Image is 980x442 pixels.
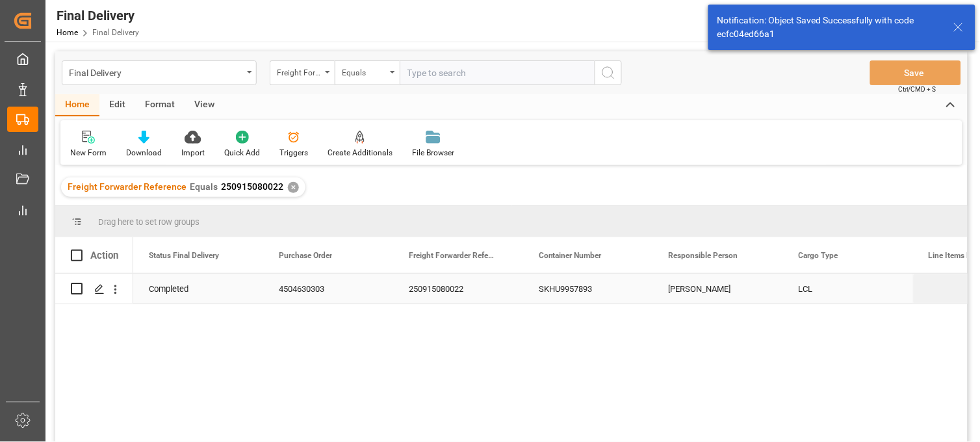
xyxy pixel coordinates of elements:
div: Download [126,147,162,159]
div: Triggers [279,147,308,159]
span: Freight Forwarder Reference [409,251,496,260]
div: 4504630303 [263,274,393,304]
span: Responsible Person [669,251,738,260]
div: SKHU9957893 [523,274,653,304]
div: LCL [783,274,913,304]
div: Completed [149,274,248,304]
div: Final Delivery [57,6,139,25]
div: ✕ [288,182,299,193]
button: open menu [335,60,400,85]
span: Cargo Type [799,251,838,260]
button: open menu [270,60,335,85]
button: Save [870,60,961,85]
div: Equals [342,64,386,79]
div: Edit [99,94,135,116]
span: Equals [190,181,218,192]
div: New Form [70,147,107,159]
div: Notification: Object Saved Successfully with code ecfc04ed66a1 [717,14,941,41]
span: Ctrl/CMD + S [899,84,936,94]
span: Container Number [539,251,602,260]
div: Freight Forwarder Reference [277,64,321,79]
button: open menu [62,60,257,85]
div: View [185,94,224,116]
div: [PERSON_NAME] [653,274,783,304]
div: Final Delivery [69,64,242,80]
span: Drag here to set row groups [98,217,200,227]
span: Freight Forwarder Reference [68,181,187,192]
button: search button [595,60,622,85]
div: Home [55,94,99,116]
a: Home [57,28,78,37]
div: Format [135,94,185,116]
div: File Browser [412,147,454,159]
div: 250915080022 [393,274,523,304]
span: 250915080022 [221,181,283,192]
input: Type to search [400,60,595,85]
div: Press SPACE to select this row. [55,274,133,304]
div: Quick Add [224,147,260,159]
div: Action [90,250,118,261]
span: Status Final Delivery [149,251,219,260]
div: Create Additionals [328,147,393,159]
div: Import [181,147,205,159]
span: Purchase Order [279,251,332,260]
